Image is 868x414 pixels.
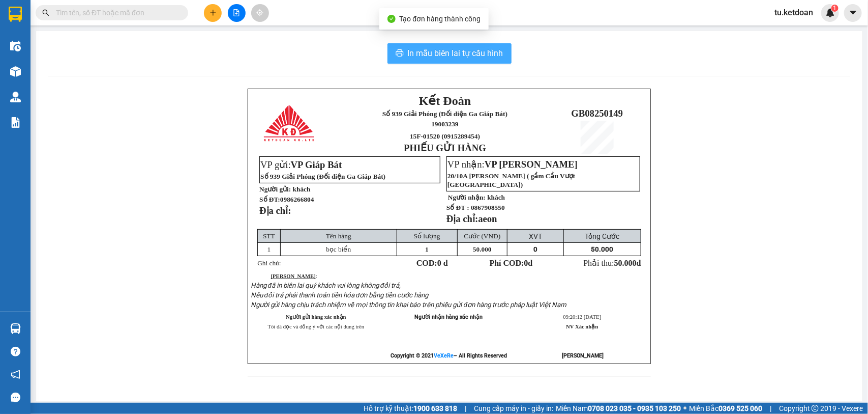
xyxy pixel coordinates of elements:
[689,403,762,414] span: Miền Bắc
[524,259,528,267] span: 0
[387,15,396,23] span: check-circle
[257,259,281,267] span: Ghi chú:
[43,57,81,72] span: 15F-01263 (0915289432)
[588,404,681,412] strong: 0708 023 035 - 0935 103 250
[280,196,314,203] span: 0986266804
[286,314,346,320] strong: Người gửi hàng xác nhận
[414,232,440,240] span: Số lượng
[563,230,641,243] td: Tổng Cước
[11,370,20,379] span: notification
[271,273,317,279] span: :
[833,5,836,12] span: 1
[11,347,20,356] span: question-circle
[437,259,448,267] span: 0 đ
[5,33,27,69] img: logo
[264,105,316,142] img: logo
[448,194,486,201] strong: Người nhận:
[766,6,821,19] span: tu.ketdoan
[251,4,269,22] button: aim
[251,282,401,289] span: Hàng đã in biên lai quý khách vui lòng không đổi trả,
[478,213,497,224] span: aeon
[408,47,503,60] span: In mẫu biên lai tự cấu hình
[256,9,263,16] span: aim
[42,9,49,16] span: search
[434,352,454,359] a: VeXeRe
[271,273,316,279] strong: [PERSON_NAME]
[563,314,601,320] span: 09:20:12 [DATE]
[446,204,469,211] strong: Số ĐT :
[490,259,533,267] strong: Phí COD: đ
[591,245,613,253] span: 50.000
[464,232,501,240] span: Cước (VNĐ)
[507,230,563,243] td: XVT
[259,185,291,193] strong: Người gửi:
[471,204,505,211] span: 0867908550
[48,47,75,54] span: 19003239
[326,232,351,240] span: Tên hàng
[382,110,507,118] span: Số 939 Giải Phóng (Đối diện Ga Giáp Bát)
[291,159,342,170] span: VP Giáp Bát
[404,143,486,153] strong: PHIẾU GỬI HÀNG
[770,403,771,414] span: |
[566,324,598,329] strong: NV Xác nhận
[259,196,314,203] strong: Số ĐT:
[719,404,762,412] strong: 0369 525 060
[56,7,176,18] input: Tìm tên, số ĐT hoặc mã đơn
[849,8,858,17] span: caret-down
[425,245,429,253] span: 1
[260,173,385,180] span: Số 939 Giải Phóng (Đối diện Ga Giáp Bát)
[36,6,87,19] span: Kết Đoàn
[10,117,21,128] img: solution-icon
[831,5,839,12] sup: 1
[465,403,466,414] span: |
[572,108,623,119] span: GB08250149
[9,7,22,22] img: logo-vxr
[267,245,271,253] span: 1
[396,49,404,59] span: printer
[474,403,553,414] span: Cung cấp máy in - giấy in:
[259,205,291,216] strong: Địa chỉ:
[431,120,458,128] span: 19003239
[10,323,21,334] img: warehouse-icon
[410,132,480,140] span: 15F-01520 (0915289454)
[584,259,641,267] span: Phải thu:
[251,301,566,309] span: Người gửi hàng chịu trách nhiệm về mọi thông tin khai báo trên phiếu gửi đơn hàng trước pháp luật...
[209,9,217,16] span: plus
[233,9,240,16] span: file-add
[413,404,457,412] strong: 1900 633 818
[812,405,819,412] span: copyright
[556,403,681,414] span: Miền Nam
[263,232,275,240] span: STT
[683,406,686,410] span: ⚪️
[447,159,578,170] span: VP nhận:
[637,259,641,267] span: đ
[387,43,512,64] button: printerIn mẫu biên lai tự cấu hình
[10,41,21,51] img: warehouse-icon
[293,185,311,193] span: khách
[844,4,862,22] button: caret-down
[826,8,835,17] img: icon-new-feature
[260,159,342,170] span: VP gửi:
[533,245,537,253] span: 0
[326,245,351,253] span: bọc biển
[487,194,505,201] span: khách
[416,259,448,267] strong: COD:
[391,352,507,359] strong: Copyright © 2021 – All Rights Reserved
[96,51,147,62] span: GB08250148
[614,259,637,267] span: 50.000
[251,291,429,299] span: Nếu đổi trả phải thanh toán tiền hóa đơn bằng tiền cước hàng
[473,245,492,253] span: 50.000
[268,324,365,329] span: Tôi đã đọc và đồng ý với các nội dung trên
[10,92,21,102] img: warehouse-icon
[562,352,604,359] strong: [PERSON_NAME]
[11,393,20,402] span: message
[419,94,471,107] span: Kết Đoàn
[446,213,478,224] strong: Địa chỉ:
[364,403,457,414] span: Hỗ trợ kỹ thuật:
[204,4,222,22] button: plus
[36,74,87,96] strong: PHIẾU GỬI HÀNG
[35,21,89,45] span: Số 939 Giải Phóng (Đối diện Ga Giáp Bát)
[447,172,575,188] span: 20/10A [PERSON_NAME] ( gầm Cầu Vượt [GEOGRAPHIC_DATA])
[414,314,483,320] span: Người nhận hàng xác nhận
[228,4,246,22] button: file-add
